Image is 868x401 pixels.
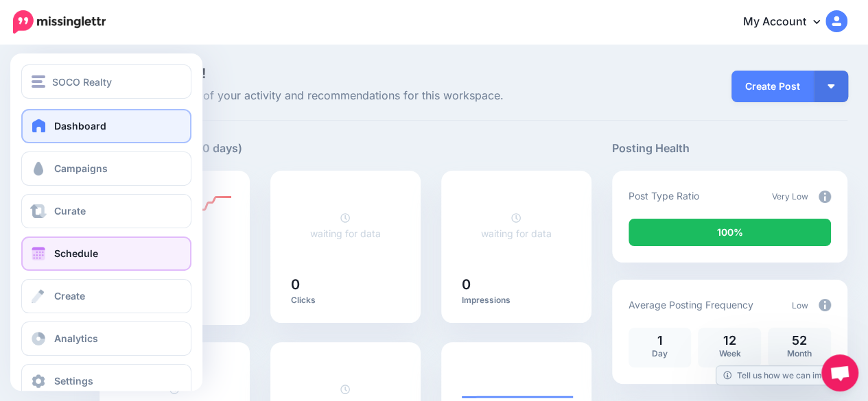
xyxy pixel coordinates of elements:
img: menu.png [32,75,45,88]
img: info-circle-grey.png [819,191,831,203]
a: Create [21,279,191,313]
h5: Posting Health [612,140,847,157]
span: Create [54,290,85,302]
a: waiting for data [310,212,381,239]
button: SOCO Realty [21,64,191,99]
span: Curate [54,205,86,217]
h5: 0 [462,278,571,291]
p: 52 [775,335,824,347]
img: arrow-down-white.png [828,84,834,88]
span: Low [792,300,808,311]
img: Missinglettr [13,10,106,34]
p: Post Type Ratio [629,188,699,204]
p: 1 [635,335,685,347]
p: 12 [705,335,754,347]
span: Dashboard [54,120,106,132]
span: Month [787,348,812,359]
h5: 0 [291,278,400,291]
span: Day [652,348,668,359]
span: Analytics [54,332,98,344]
p: Impressions [462,295,571,306]
span: Here's an overview of your activity and recommendations for this workspace. [99,87,591,105]
a: Settings [21,364,191,398]
a: Schedule [21,236,191,271]
a: Curate [21,194,191,228]
a: Create Post [731,71,814,102]
a: Tell us how we can improve [716,366,852,385]
p: Clicks [291,295,400,306]
a: Analytics [21,321,191,356]
a: My Account [729,5,847,39]
div: 100% of your posts in the last 30 days were manually created (i.e. were not from Drip Campaigns o... [629,219,831,246]
a: waiting for data [481,212,552,239]
span: Very Low [772,191,808,202]
span: Campaigns [54,162,108,174]
a: Dashboard [21,109,191,143]
p: Average Posting Frequency [629,297,753,313]
div: Open chat [821,354,858,391]
img: info-circle-grey.png [819,299,831,311]
span: Settings [54,375,93,387]
a: Campaigns [21,151,191,186]
span: Schedule [54,247,98,259]
span: SOCO Realty [52,74,112,90]
span: Week [718,348,740,359]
